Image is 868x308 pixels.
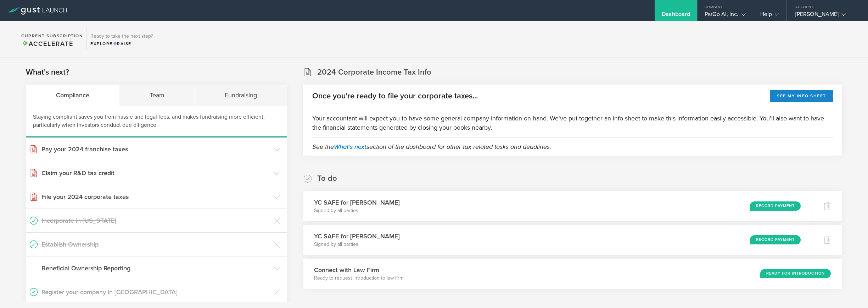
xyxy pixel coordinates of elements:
[314,265,403,275] h3: Connect with Law Firm
[119,85,195,106] div: Team
[312,114,833,132] p: Your accountant will expect you to have some general company information on hand. We've put toget...
[750,201,801,211] div: Record Payment
[314,241,400,248] p: Signed by all parties
[314,275,403,282] p: Ready to request introduction to law firm
[312,143,551,151] em: See the section of the dashboard for other tax related tasks and deadlines.
[90,40,153,47] div: Explore
[41,168,270,178] h3: Claim your R&D tax credit
[770,90,833,102] button: See my info sheet
[113,41,131,46] span: Raise
[26,85,119,106] div: Compliance
[86,28,156,50] div: Ready to take the next step?ExploreRaise
[705,11,745,21] div: ParGo AI, Inc.
[312,91,478,101] h2: Once you're ready to file your corporate taxes...
[334,143,366,151] a: What's next
[21,34,83,38] h2: Current Subscription
[41,287,270,297] h3: Register your company in [GEOGRAPHIC_DATA]
[41,192,270,201] h3: File your 2024 corporate taxes
[303,259,842,289] div: Connect with Law FirmReady to request introduction to law firmReady for Introduction
[26,106,287,137] div: Staying compliant saves you from hassle and legal fees, and makes fundraising more efficient, par...
[303,225,812,255] div: YC SAFE for [PERSON_NAME]Signed by all partiesRecord Payment
[750,235,801,244] div: Record Payment
[662,11,690,21] div: Dashboard
[303,191,812,221] div: YC SAFE for [PERSON_NAME]Signed by all partiesRecord Payment
[314,198,400,207] h3: YC SAFE for [PERSON_NAME]
[760,11,779,21] div: Help
[317,67,431,77] h2: 2024 Corporate Income Tax Info
[90,34,153,39] h3: Ready to take the next step?
[760,269,831,278] div: Ready for Introduction
[314,232,400,241] h3: YC SAFE for [PERSON_NAME]
[795,11,856,21] div: [PERSON_NAME]
[41,264,270,273] h3: Beneficial Ownership Reporting
[21,40,73,48] span: Accelerate
[317,173,337,184] h2: To do
[314,207,400,214] p: Signed by all parties
[26,67,69,77] h2: What's next?
[41,145,270,154] h3: Pay your 2024 franchise taxes
[195,85,287,106] div: Fundraising
[41,240,270,249] h3: Establish Ownership
[41,216,270,225] h3: Incorporate in [US_STATE]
